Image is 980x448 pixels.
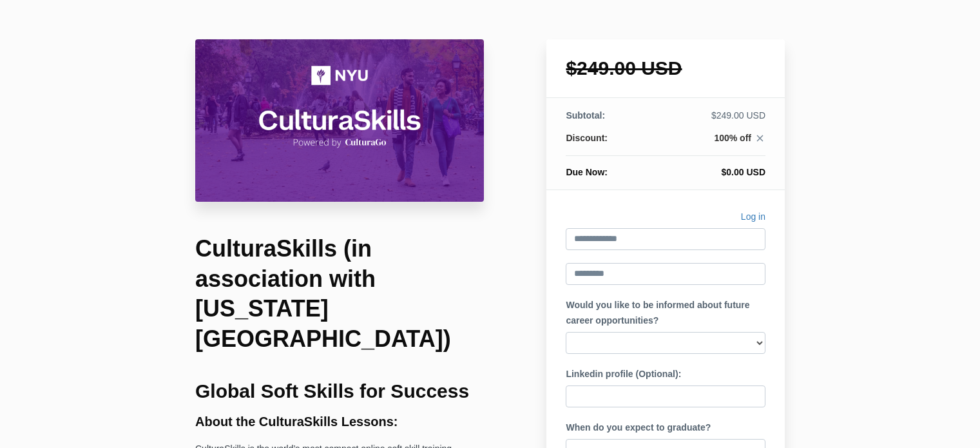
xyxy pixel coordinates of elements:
[195,234,484,355] h1: CulturaSkills (in association with [US_STATE][GEOGRAPHIC_DATA])
[566,420,711,436] label: When do you expect to graduate?
[722,167,765,177] span: $0.00 USD
[566,156,652,179] th: Due Now:
[741,209,765,228] a: Log in
[653,109,765,131] td: $249.00 USD
[566,367,681,382] label: Linkedin profile (Optional):
[566,110,605,121] span: Subtotal:
[566,131,652,156] th: Discount:
[195,414,484,429] h3: About the CulturaSkills Lessons:
[751,133,765,147] a: close
[754,133,765,144] i: close
[195,39,484,202] img: 31710be-8b5f-527-66b4-0ce37cce11c4_CulturaSkills_NYU_Course_Header_Image.png
[566,298,765,329] label: Would you like to be informed about future career opportunities?
[714,133,751,143] span: 100% off
[566,59,765,78] h1: $249.00 USD
[195,380,469,402] b: Global Soft Skills for Success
